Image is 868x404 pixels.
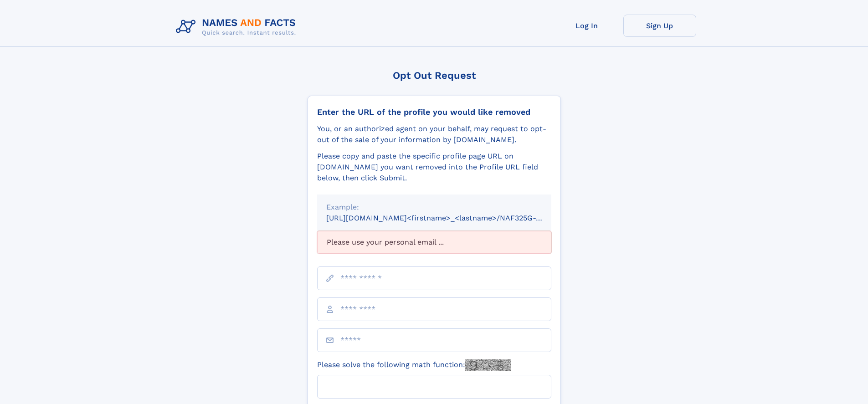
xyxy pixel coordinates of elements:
div: Opt Out Request [308,70,561,81]
div: Enter the URL of the profile you would like removed [317,107,551,117]
div: Please copy and paste the specific profile page URL on [DOMAIN_NAME] you want removed into the Pr... [317,151,551,184]
a: Log In [550,15,623,37]
div: You, or an authorized agent on your behalf, may request to opt-out of the sale of your informatio... [317,123,551,145]
div: Example: [326,202,542,213]
small: [URL][DOMAIN_NAME]<firstname>_<lastname>/NAF325G-xxxxxxxx [326,214,569,222]
div: Please use your personal email ... [317,231,551,254]
a: Sign Up [623,15,696,37]
img: Logo Names and Facts [172,15,303,39]
label: Please solve the following math function: [317,359,511,371]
